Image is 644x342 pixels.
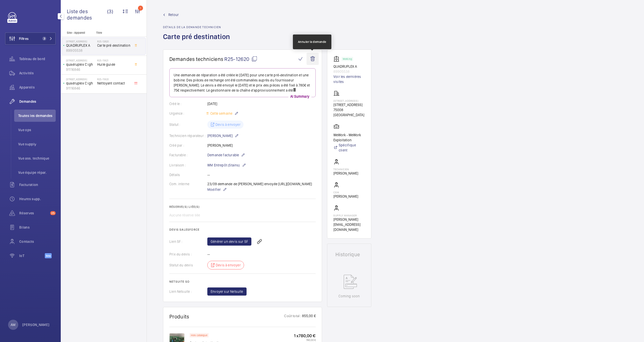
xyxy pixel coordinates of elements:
p: WeWork - WeWork Exploitation [333,132,365,143]
span: Liste des demandes [67,8,107,21]
span: Heures supp. [19,196,56,201]
span: IoT [19,253,45,258]
p: AM [11,322,15,327]
p: [PERSON_NAME] [333,171,358,176]
span: Filtres [19,36,29,41]
p: [PERSON_NAME] [22,322,50,327]
p: 89905538 [66,48,95,53]
p: 1 x 780,00 € [294,333,316,338]
span: Envoyer sur Netsuite [211,289,243,294]
p: [STREET_ADDRESS] [333,102,365,107]
a: Voir les dernières visites [333,74,365,84]
a: Générer un devis sur SF [207,237,251,246]
span: Beta [45,253,52,258]
p: 89905538 [333,69,365,74]
a: Spécifique client [333,143,365,153]
p: 780,00 € [294,338,316,341]
span: Demandes [19,99,56,104]
span: Bilans [19,225,56,230]
h2: R25-11820 [97,78,131,81]
h1: Carte pré destination [163,32,233,49]
p: 855,00 € [301,313,316,320]
span: Huile guide [97,62,131,67]
span: Retour [168,12,179,17]
p: 91116846 [66,67,95,72]
p: Une demande de réparation a été créée le [DATE] pour une carte pré-destination et une bobine. Des... [174,73,311,93]
span: Facturation [19,182,56,187]
h1: Produits [169,313,189,320]
p: 75008 [GEOGRAPHIC_DATA] [333,107,365,117]
p: AI Summary [288,94,311,99]
span: Tableau de bord [19,56,56,61]
p: [STREET_ADDRESS] [333,99,365,102]
span: R25-12620 [224,56,257,62]
p: Coming soon [338,294,360,299]
span: Demandes techniciens [169,56,223,62]
p: QUADRUPLEX A [333,64,365,69]
h2: R25-11821 [97,59,131,62]
p: CSM [333,191,358,194]
p: quadruplex C igh [66,62,95,67]
p: Site - Appareil [61,31,94,35]
span: Toutes les demandes [18,113,56,118]
span: Nettoyant contact [97,81,131,86]
span: 25 [50,211,56,215]
h2: Détails de la demande technicien [163,25,233,29]
p: Working [343,58,352,60]
span: Réserves [19,211,48,216]
p: Coût total : [284,313,301,320]
span: Vue équipe répar. [18,170,56,175]
h2: Netsuite SO [169,280,316,283]
span: 3 [42,37,46,41]
h2: Devis Salesforce [169,228,316,231]
button: Filtres3 [5,32,56,45]
p: Supply manager [333,214,365,217]
h1: Historique [335,252,363,257]
p: WM Entrepôt (Stains) [207,162,246,168]
p: Hors catalogue [191,334,207,336]
span: Activités [19,71,56,76]
button: Envoyer sur Netsuite [207,287,247,296]
span: Vue ops [18,127,56,132]
p: [STREET_ADDRESS] [66,40,95,43]
h2: R25-12620 [97,40,131,43]
p: [STREET_ADDRESS] [66,59,95,62]
span: Appareils [19,85,56,90]
span: Vue ass. technique [18,156,56,161]
span: Carte pré destination [97,43,131,48]
p: [STREET_ADDRESS] [66,78,95,81]
p: quadruplex C igh [66,81,95,86]
img: elevator.svg [333,56,341,62]
span: Contacts [19,239,56,244]
span: Vue supply [18,142,56,147]
span: Modifier [207,187,221,192]
p: 91116846 [66,86,95,91]
p: QUADRUPLEX A [66,43,95,48]
p: [PERSON_NAME] [207,133,239,139]
span: Cette semaine [209,111,232,115]
h2: Réserve(s) liée(s) [169,205,316,209]
p: [PERSON_NAME][EMAIL_ADDRESS][DOMAIN_NAME] [333,217,365,232]
span: Demande facturable [207,152,239,158]
div: Annuler la demande [298,40,326,44]
p: Titre [96,31,130,35]
p: [PERSON_NAME] [333,194,358,199]
p: Technicien [333,168,358,171]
